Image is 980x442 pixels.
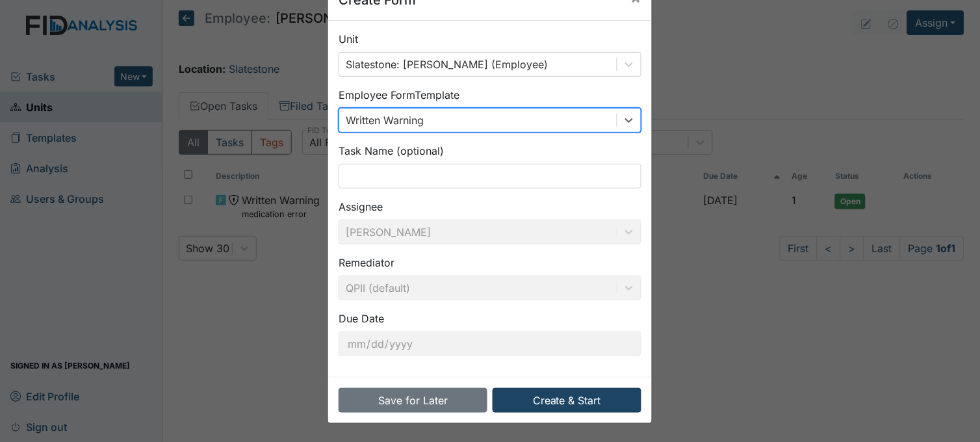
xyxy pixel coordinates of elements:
div: Written Warning [346,112,424,128]
label: Task Name (optional) [339,143,444,159]
label: Assignee [339,199,383,214]
label: Remediator [339,255,394,270]
label: Employee Form Template [339,87,459,103]
div: Slatestone: [PERSON_NAME] (Employee) [346,57,548,72]
button: Create & Start [493,388,641,413]
label: Due Date [339,311,384,326]
button: Save for Later [339,388,487,413]
label: Unit [339,31,358,47]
